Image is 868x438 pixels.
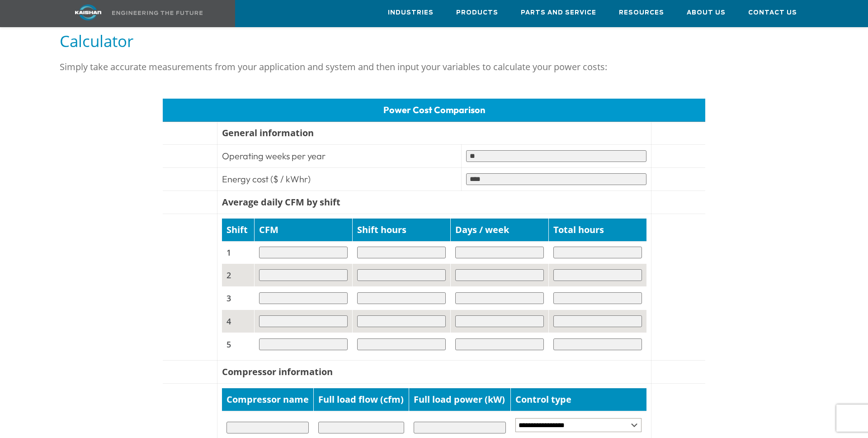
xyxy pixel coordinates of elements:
[60,31,808,51] h5: Calculator
[222,173,311,185] span: Energy cost ($ / kWhr)
[456,8,498,18] span: Products
[222,241,255,264] td: 1
[388,8,434,18] span: Industries
[222,219,255,241] td: Shift
[222,366,333,378] b: Compressor information
[619,0,664,25] a: Resources
[222,196,340,208] b: Average daily CFM by shift
[383,104,485,115] span: Power Cost Comparison
[314,388,409,411] td: Full load flow (cfm)
[222,310,255,333] td: 4
[450,219,548,241] td: Days / week
[222,333,255,356] td: 5
[54,5,122,20] img: kaishan logo
[388,0,434,25] a: Industries
[748,8,797,18] span: Contact Us
[456,0,498,25] a: Products
[222,388,314,411] td: Compressor name
[548,219,646,241] td: Total hours
[687,0,726,25] a: About Us
[352,219,450,241] td: Shift hours
[112,11,203,15] img: Engineering the future
[222,150,325,162] span: Operating weeks per year
[521,8,596,18] span: Parts and Service
[409,388,510,411] td: Full load power (kW)
[687,8,726,18] span: About Us
[60,58,808,76] p: Simply take accurate measurements from your application and system and then input your variables ...
[222,287,255,310] td: 3
[510,388,646,411] td: Control type
[521,0,596,25] a: Parts and Service
[619,8,664,18] span: Resources
[255,219,353,241] td: CFM
[222,127,314,139] b: General information
[222,264,255,287] td: 2
[748,0,797,25] a: Contact Us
